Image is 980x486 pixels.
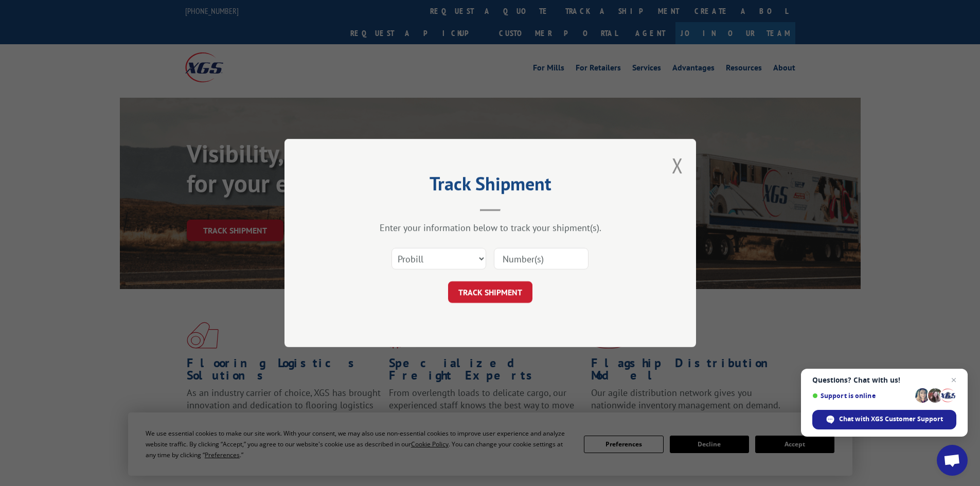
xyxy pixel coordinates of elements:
[948,374,960,386] span: Close chat
[336,176,645,196] h2: Track Shipment
[839,415,943,424] span: Chat with XGS Customer Support
[812,392,912,400] span: Support is online
[812,376,956,384] span: Questions? Chat with us!
[672,152,683,179] button: Close modal
[336,222,645,233] div: Enter your information below to track your shipment(s).
[494,248,589,269] input: Number(s)
[937,445,968,476] div: Open chat
[812,410,956,429] div: Chat with XGS Customer Support
[448,281,532,303] button: TRACK SHIPMENT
